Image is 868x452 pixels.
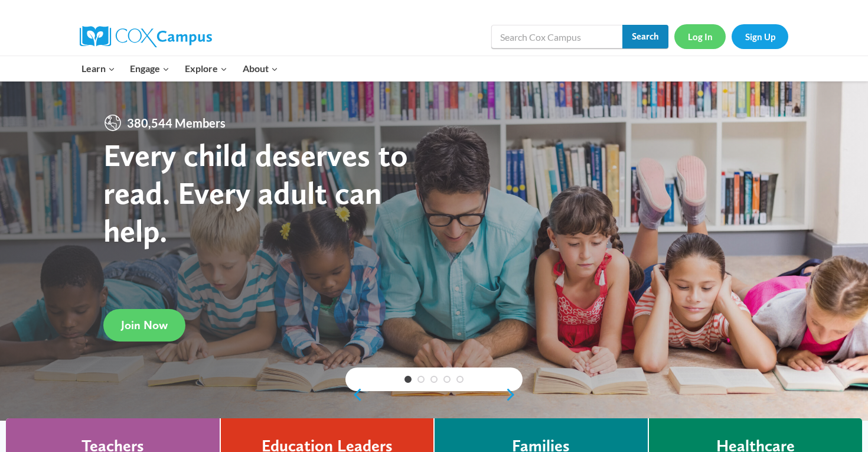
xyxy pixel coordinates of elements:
[345,388,363,402] a: previous
[505,388,523,402] a: next
[235,56,286,81] button: Child menu of About
[80,26,212,47] img: Cox Campus
[456,376,464,383] a: 5
[417,376,425,383] a: 2
[732,24,788,48] a: Sign Up
[103,136,408,249] strong: Every child deserves to read. Every adult can help.
[121,318,168,332] span: Join Now
[103,309,185,342] a: Join Now
[491,25,668,48] input: Search Cox Campus
[74,56,123,81] button: Child menu of Learn
[74,56,285,81] nav: Primary Navigation
[404,376,412,383] a: 1
[122,113,230,132] span: 380,544 Members
[123,56,178,81] button: Child menu of Engage
[345,383,523,407] div: content slider buttons
[443,376,451,383] a: 4
[177,56,235,81] button: Child menu of Explore
[674,24,726,48] a: Log In
[430,376,438,383] a: 3
[622,25,668,48] input: Search
[674,24,788,48] nav: Secondary Navigation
